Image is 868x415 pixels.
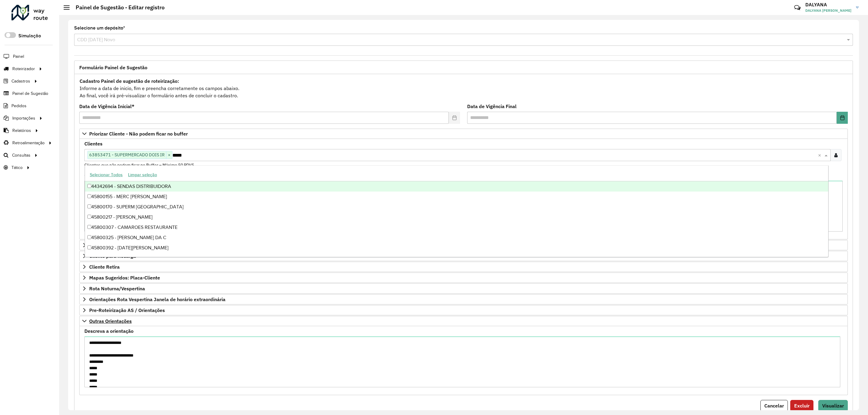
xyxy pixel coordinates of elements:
a: Cliente Retira [79,262,848,272]
div: Informe a data de inicio, fim e preencha corretamente os campos abaixo. Ao final, você irá pré-vi... [79,77,848,99]
div: 45800392 - [DATE][PERSON_NAME] [85,243,828,253]
span: Outras Orientações [89,319,132,323]
span: Pedidos [11,103,27,109]
button: Limpar seleção [125,170,160,179]
span: Retroalimentação [12,140,45,146]
h2: Painel de Sugestão - Editar registro [70,4,165,11]
a: Preservar Cliente - Devem ficar no buffer, não roteirizar [79,240,848,250]
span: × [166,151,172,159]
a: Priorizar Cliente - Não podem ficar no buffer [79,129,848,139]
button: Excluir [790,400,813,411]
span: Orientações Rota Vespertina Janela de horário extraordinária [89,297,225,302]
span: Rota Noturna/Vespertina [89,286,145,291]
button: Selecionar Todos [87,170,125,179]
div: 45800325 - [PERSON_NAME] DA C [85,232,828,243]
span: Formulário Painel de Sugestão [79,65,147,70]
div: Priorizar Cliente - Não podem ficar no buffer [79,139,848,239]
strong: Cadastro Painel de sugestão de roteirização: [80,78,179,84]
span: Painel [13,53,24,60]
a: Rota Noturna/Vespertina [79,283,848,294]
span: Cliente Retira [89,264,120,269]
span: Consultas [12,152,30,158]
div: 44342694 - SENDAS DISTRIBUIDORA [85,181,828,192]
div: 45800473 - CLEIDE [PERSON_NAME] [85,253,828,263]
a: Orientações Rota Vespertina Janela de horário extraordinária [79,294,848,304]
label: Data de Vigência Final [467,103,517,110]
span: 63853471 - SUPERMERCADO DOIS IR [88,151,166,158]
a: Outras Orientações [79,316,848,326]
span: Cliente para Recarga [89,254,136,258]
a: Cliente para Recarga [79,251,848,261]
div: 45800217 - [PERSON_NAME] [85,212,828,222]
label: Descreva a orientação [84,327,134,335]
a: Pre-Roteirização AS / Orientações [79,305,848,315]
span: Mapas Sugeridos: Placa-Cliente [89,275,160,280]
button: Cancelar [760,400,788,411]
span: Clear all [818,151,823,159]
a: Mapas Sugeridos: Placa-Cliente [79,273,848,283]
div: 45800155 - MERC [PERSON_NAME] [85,192,828,202]
div: 45800170 - SUPERM [GEOGRAPHIC_DATA] [85,202,828,212]
span: Relatórios [12,127,31,134]
span: Cancelar [764,403,784,409]
span: Visualizar [822,403,844,409]
h3: DALYANA [805,2,851,8]
span: Priorizar Cliente - Não podem ficar no buffer [89,131,188,136]
span: Painel de Sugestão [12,90,48,97]
label: Selecione um depósito [74,24,125,32]
label: Data de Vigência Inicial [79,103,134,110]
button: Choose Date [837,112,848,124]
div: Outras Orientações [79,326,848,395]
span: Cadastros [11,78,30,84]
span: Roteirizador [12,66,35,72]
label: Clientes [84,140,102,147]
small: Clientes que não podem ficar no Buffer – Máximo 50 PDVS [84,162,194,168]
span: Tático [11,164,23,171]
span: Excluir [794,403,810,409]
label: Simulação [18,32,41,39]
span: Pre-Roteirização AS / Orientações [89,308,165,313]
span: Importações [12,115,35,121]
span: DALYANA [PERSON_NAME] [805,8,851,13]
div: 45800307 - CAMAROES RESTAURANTE [85,222,828,232]
ng-dropdown-panel: Options list [85,165,829,257]
button: Visualizar [818,400,848,411]
a: Contato Rápido [791,1,804,14]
